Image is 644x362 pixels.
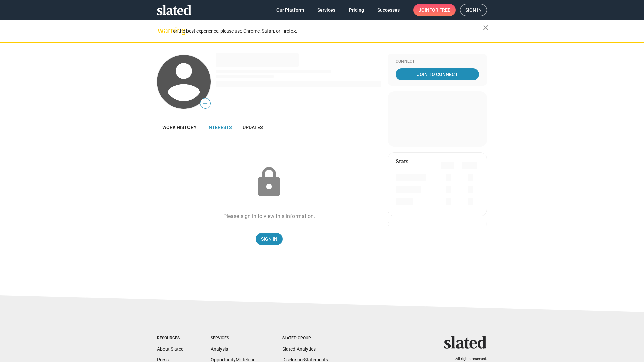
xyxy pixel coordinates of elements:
[396,158,408,165] mat-card-title: Stats
[419,4,450,16] span: Join
[282,336,328,341] div: Slated Group
[460,4,487,16] a: Sign in
[282,346,316,352] a: Slated Analytics
[482,24,490,32] mat-icon: close
[157,119,202,135] a: Work history
[343,4,369,16] a: Pricing
[211,336,256,341] div: Services
[223,213,315,220] div: Please sign in to view this information.
[397,68,478,80] span: Join To Connect
[261,233,277,245] span: Sign In
[349,4,364,16] span: Pricing
[157,336,184,341] div: Resources
[396,59,479,64] div: Connect
[237,119,268,135] a: Updates
[413,4,456,16] a: Joinfor free
[202,119,237,135] a: Interests
[256,233,283,245] a: Sign In
[312,4,341,16] a: Services
[372,4,405,16] a: Successes
[158,26,166,35] mat-icon: warning
[429,4,450,16] span: for free
[465,4,482,16] span: Sign in
[252,166,286,199] mat-icon: lock
[317,4,335,16] span: Services
[271,4,309,16] a: Our Platform
[200,99,210,108] span: —
[211,346,228,352] a: Analysis
[243,125,263,130] span: Updates
[396,68,479,80] a: Join To Connect
[157,346,184,352] a: About Slated
[170,26,483,36] div: For the best experience, please use Chrome, Safari, or Firefox.
[162,125,197,130] span: Work history
[377,4,400,16] span: Successes
[207,125,232,130] span: Interests
[276,4,304,16] span: Our Platform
